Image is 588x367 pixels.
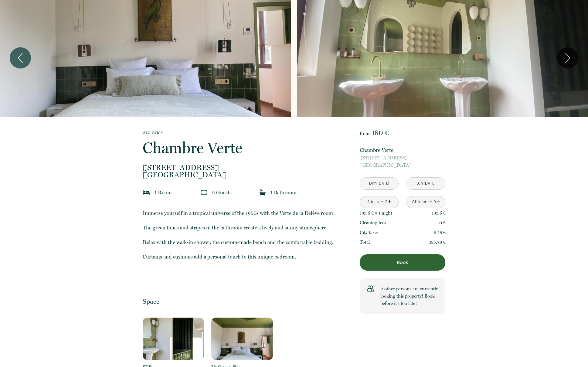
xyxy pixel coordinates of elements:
span: [STREET_ADDRESS] [360,154,445,162]
p: [GEOGRAPHIC_DATA] [143,164,342,178]
div: 2 [384,199,387,205]
p: Total [360,239,370,246]
p: Space [143,297,342,305]
p: Book [362,259,443,266]
a: - [429,197,433,207]
p: Chambre Verte [360,146,445,154]
button: Previous [10,47,31,68]
p: 1 Room [155,188,172,197]
p: 1 Bathroom [270,188,297,197]
p: 0 € [439,219,446,226]
a: - [381,197,384,207]
img: guests [201,189,207,195]
p: 185.78 € [429,239,446,246]
p: The green tones and stripes in the bathroom create a lively and sunny atmosphere. [143,223,342,232]
p: Cleaning fees [360,219,386,226]
div: Children [412,199,427,205]
span: [STREET_ADDRESS] [143,164,342,171]
input: Check out [407,178,445,189]
p: 2 Guest [212,188,232,197]
div: Adults [367,199,379,205]
p: Curtains and cushions add a personal touch to this unique bedroom. [143,252,342,261]
a: Go back [143,129,342,136]
p: Chambre Verte [143,140,342,155]
a: + [388,197,391,207]
button: Book [360,254,445,271]
img: 17122205018204.jpg [143,318,204,360]
p: City taxes [360,229,379,236]
p: [GEOGRAPHIC_DATA] [360,154,445,169]
p: 183.6 € × 1 night [360,209,392,217]
img: 17122205288411.jpg [211,318,273,360]
a: + [436,197,440,207]
button: Next [557,47,578,68]
p: 2 other persons are currently looking this property! Book before it's too late! [380,285,438,307]
p: ​ [143,209,342,275]
span: 180 € [372,128,389,137]
p: Relax with the walk-in shower, the custom-made bench and the comfortable bedding. [143,238,342,246]
span: from [360,131,369,136]
p: 183.6 € [432,209,446,217]
input: Check in [360,178,398,189]
img: users [367,285,374,292]
div: 0 [433,199,436,205]
p: 2.18 € [434,229,446,236]
p: Immerse yourself in a tropical universe of the 1950s with the Verte de la Relève room! [143,209,342,217]
span: s [229,189,232,195]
